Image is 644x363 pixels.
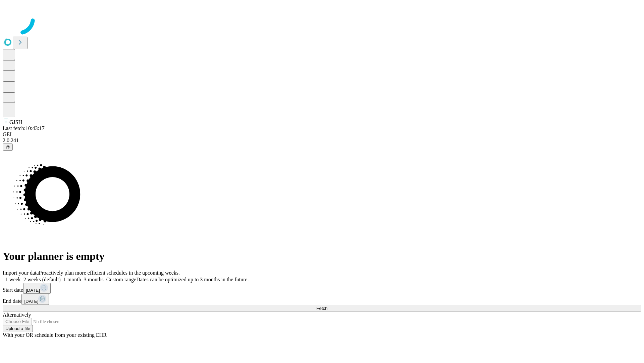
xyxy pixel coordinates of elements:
[3,305,641,312] button: Fetch
[3,312,31,318] span: Alternatively
[39,270,180,276] span: Proactively plan more efficient schedules in the upcoming weeks.
[106,277,136,282] span: Custom range
[3,250,641,263] h1: Your planner is empty
[3,332,107,338] span: With your OR schedule from your existing EHR
[84,277,104,282] span: 3 months
[9,119,22,125] span: GJSH
[26,288,40,293] span: [DATE]
[3,144,13,151] button: @
[3,270,39,276] span: Import your data
[3,294,641,305] div: End date
[23,277,61,282] span: 2 weeks (default)
[5,145,10,150] span: @
[316,306,327,311] span: Fetch
[24,299,38,304] span: [DATE]
[5,277,21,282] span: 1 week
[23,283,51,294] button: [DATE]
[3,283,641,294] div: Start date
[3,131,641,137] div: GEI
[63,277,81,282] span: 1 month
[136,277,249,282] span: Dates can be optimized up to 3 months in the future.
[3,325,33,332] button: Upload a file
[3,125,45,131] span: Last fetch: 10:43:17
[21,294,49,305] button: [DATE]
[3,137,641,144] div: 2.0.241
